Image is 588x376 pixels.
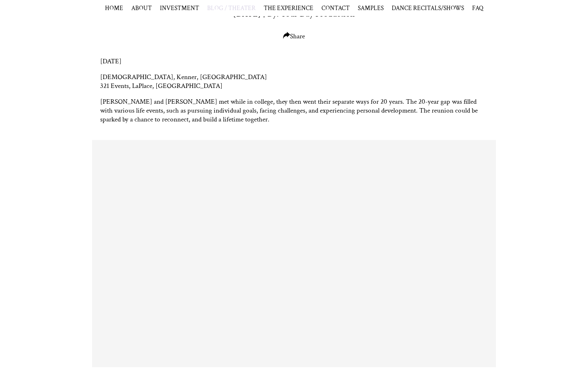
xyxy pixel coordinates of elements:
[207,4,256,12] a: BLOG / THEATER
[283,32,305,41] span: Share
[321,4,350,12] a: CONTACT
[392,4,464,12] span: DANCE RECITALS/SHOWS
[100,57,488,66] p: [DATE]
[105,4,123,12] a: HOME
[264,4,313,12] a: THE EXPERIENCE
[472,4,483,12] a: FAQ
[100,73,488,90] p: [DEMOGRAPHIC_DATA], Kenner, [GEOGRAPHIC_DATA] 321 Events, LaPlace, [GEOGRAPHIC_DATA]
[100,97,488,124] p: [PERSON_NAME] and [PERSON_NAME] met while in college, they then went their separate ways for 20 y...
[358,4,384,12] span: SAMPLES
[131,4,152,12] a: ABOUT
[160,4,199,12] a: INVESTMENT
[91,139,498,368] iframe: Naomi + Robert Hardy Wedding Highlights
